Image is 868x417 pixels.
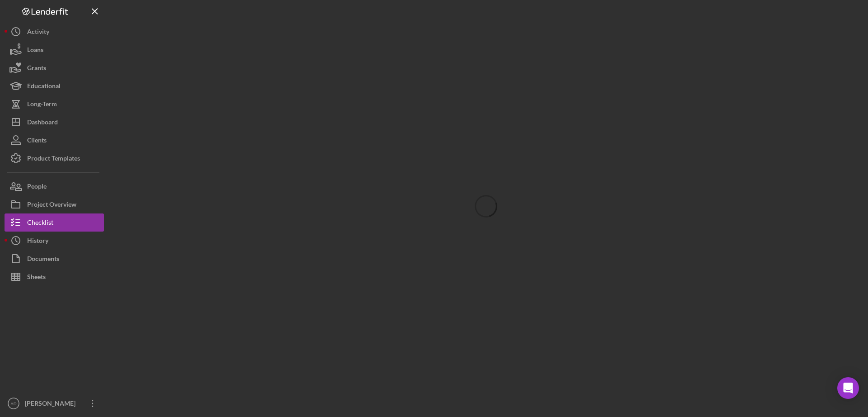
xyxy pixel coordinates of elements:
div: Educational [27,77,61,97]
div: Checklist [27,213,53,234]
text: AD [10,401,16,406]
div: Product Templates [27,149,80,170]
button: Product Templates [5,149,104,167]
button: Project Overview [5,195,104,213]
div: Loans [27,41,43,61]
div: Documents [27,250,59,270]
button: Activity [5,23,104,41]
button: History [5,232,104,250]
div: People [27,177,47,198]
div: Clients [27,131,47,152]
div: Long-Term [27,95,57,115]
button: Checklist [5,213,104,232]
div: Sheets [27,268,46,288]
div: Activity [27,23,49,43]
button: Loans [5,41,104,59]
button: Clients [5,131,104,149]
div: Open Intercom Messenger [837,377,859,399]
div: Dashboard [27,113,58,133]
button: Grants [5,59,104,77]
button: Dashboard [5,113,104,131]
button: Long-Term [5,95,104,113]
div: Grants [27,59,46,79]
div: Project Overview [27,195,76,216]
button: AD[PERSON_NAME] [5,394,104,412]
button: Documents [5,250,104,268]
button: Sheets [5,268,104,286]
div: [PERSON_NAME] [23,394,81,415]
div: History [27,232,48,252]
button: Educational [5,77,104,95]
button: People [5,177,104,195]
